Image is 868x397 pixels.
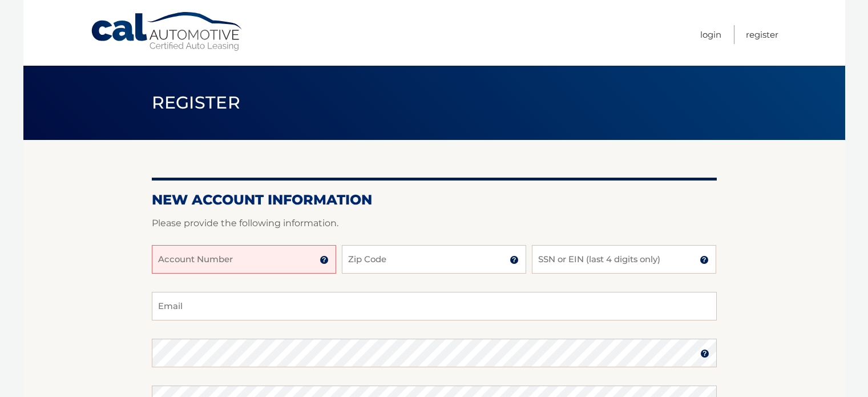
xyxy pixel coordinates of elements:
[320,255,329,264] img: tooltip.svg
[700,349,709,358] img: tooltip.svg
[90,11,244,52] a: Cal Automotive
[152,292,717,320] input: Email
[510,255,519,264] img: tooltip.svg
[746,25,778,44] a: Register
[152,92,241,113] span: Register
[532,245,716,274] input: SSN or EIN (last 4 digits only)
[700,255,709,264] img: tooltip.svg
[152,191,717,208] h2: New Account Information
[152,245,336,274] input: Account Number
[152,215,717,231] p: Please provide the following information.
[700,25,721,44] a: Login
[342,245,526,274] input: Zip Code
